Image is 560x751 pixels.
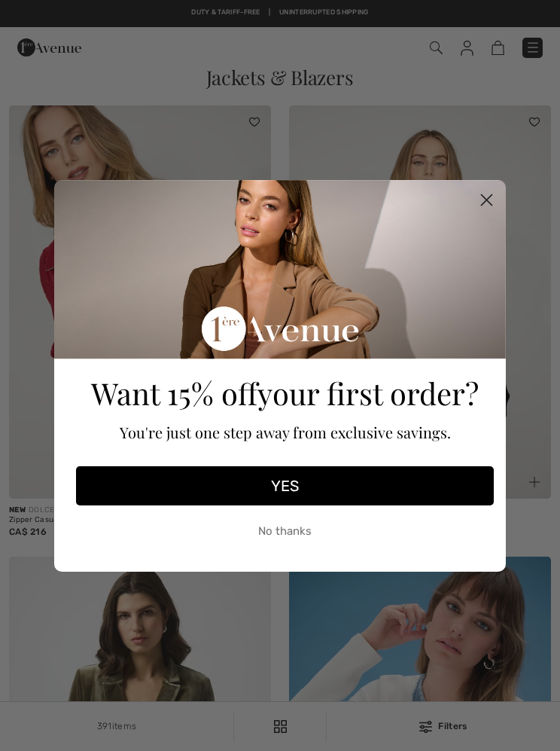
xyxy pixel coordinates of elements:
[120,422,451,442] span: You're just one step away from exclusive savings.
[91,373,257,413] span: Want 15% off
[76,466,494,505] button: YES
[257,373,479,413] span: your first order?
[76,513,494,551] button: No thanks
[473,187,500,213] button: Close dialog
